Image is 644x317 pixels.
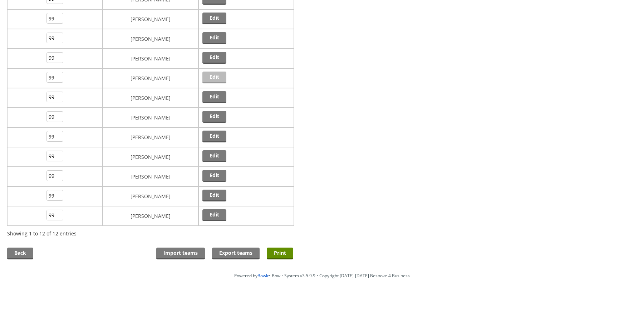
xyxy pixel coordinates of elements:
[103,49,198,68] td: [PERSON_NAME]
[103,127,198,147] td: [PERSON_NAME]
[103,9,198,29] td: [PERSON_NAME]
[202,91,226,103] a: Edit
[103,206,198,226] td: [PERSON_NAME]
[202,13,226,24] a: Edit
[103,29,198,49] td: [PERSON_NAME]
[202,170,226,182] a: Edit
[103,108,198,127] td: [PERSON_NAME]
[202,209,226,221] a: Edit
[103,147,198,167] td: [PERSON_NAME]
[103,167,198,186] td: [PERSON_NAME]
[202,72,226,83] a: Edit
[267,248,293,259] a: Print
[202,32,226,44] a: Edit
[7,226,77,237] div: Showing 1 to 12 of 12 entries
[103,88,198,108] td: [PERSON_NAME]
[202,52,226,64] a: Edit
[202,131,226,142] a: Edit
[257,273,269,279] a: Bowlr
[156,248,205,259] a: Import teams
[103,186,198,206] td: [PERSON_NAME]
[234,273,410,279] span: Powered by • Bowlr System v3.5.9.9 • Copyright [DATE]-[DATE] Bespoke 4 Business
[202,150,226,162] a: Edit
[7,248,33,259] a: Back
[202,190,226,201] a: Edit
[212,248,260,259] a: Export teams
[202,111,226,123] a: Edit
[103,68,198,88] td: [PERSON_NAME]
